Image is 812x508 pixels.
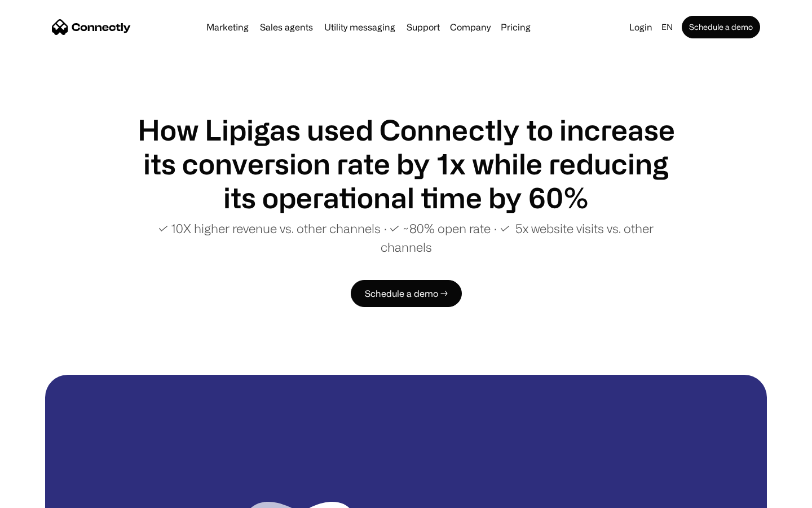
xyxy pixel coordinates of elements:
div: en [661,19,673,35]
a: Pricing [496,23,535,32]
a: Utility messaging [320,23,400,32]
p: ✓ 10X higher revenue vs. other channels ∙ ✓ ~80% open rate ∙ ✓ 5x website visits vs. other channels [135,219,677,256]
a: Schedule a demo [682,16,760,38]
aside: Language selected: English [11,487,68,504]
a: Schedule a demo → [351,280,462,307]
a: Support [402,23,444,32]
ul: Language list [23,488,68,504]
h1: How Lipigas used Connectly to increase its conversion rate by 1x while reducing its operational t... [135,113,677,214]
a: Sales agents [255,23,317,32]
a: Login [625,19,657,35]
div: Company [450,19,491,35]
a: Marketing [202,23,253,32]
